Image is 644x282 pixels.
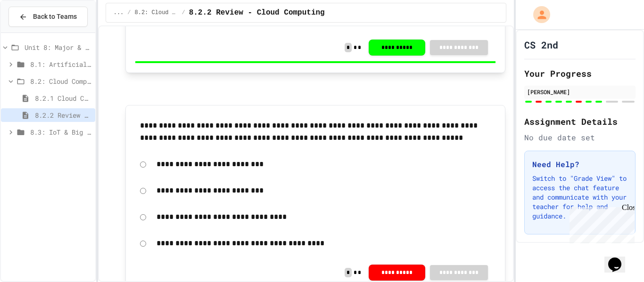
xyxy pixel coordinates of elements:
h1: CS 2nd [524,38,558,51]
h2: Your Progress [524,67,636,80]
h2: Assignment Details [524,115,636,128]
span: Back to Teams [33,12,77,22]
p: Switch to "Grade View" to access the chat feature and communicate with your teacher for help and ... [532,174,627,221]
iframe: chat widget [566,203,635,243]
span: Unit 8: Major & Emerging Technologies [25,42,91,52]
span: 8.2: Cloud Computing [30,76,91,86]
span: 8.2: Cloud Computing [135,9,178,16]
div: [PERSON_NAME] [527,88,633,96]
div: No due date set [524,132,636,143]
span: / [127,9,131,16]
span: 8.2.1 Cloud Computing: Transforming the Digital World [35,93,91,103]
h3: Need Help? [532,159,627,170]
span: ... [114,9,124,16]
button: Back to Teams [8,7,88,27]
span: 8.1: Artificial Intelligence Basics [30,59,91,69]
span: 8.3: IoT & Big Data [30,127,91,137]
span: 8.2.2 Review - Cloud Computing [189,7,325,18]
div: Chat with us now!Close [4,4,65,60]
span: 8.2.2 Review - Cloud Computing [35,110,91,120]
div: My Account [523,4,553,25]
iframe: chat widget [604,244,635,273]
span: / [182,9,185,16]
